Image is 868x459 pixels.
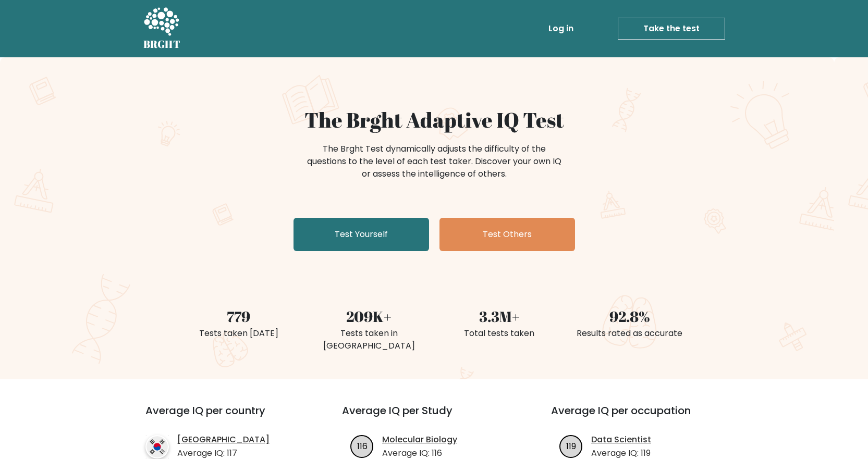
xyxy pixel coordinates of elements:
[571,305,689,327] div: 92.8%
[441,327,558,340] div: Total tests taken
[571,327,689,340] div: Results rated as accurate
[180,327,298,340] div: Tests taken [DATE]
[441,305,558,327] div: 3.3M+
[180,305,298,327] div: 779
[357,440,368,452] text: 116
[544,18,578,39] a: Log in
[566,440,576,452] text: 119
[439,218,575,251] a: Test Others
[143,4,181,53] a: BRGHT
[304,143,565,180] div: The Brght Test dynamically adjusts the difficulty of the questions to the level of each test take...
[180,107,689,132] h1: The Brght Adaptive IQ Test
[591,433,651,446] a: Data Scientist
[145,404,304,429] h3: Average IQ per country
[310,327,428,352] div: Tests taken in [GEOGRAPHIC_DATA]
[382,433,457,446] a: Molecular Biology
[618,18,725,40] a: Take the test
[551,404,735,429] h3: Average IQ per occupation
[342,404,526,429] h3: Average IQ per Study
[145,435,169,458] img: country
[310,305,428,327] div: 209K+
[177,433,270,446] a: [GEOGRAPHIC_DATA]
[143,38,181,51] h5: BRGHT
[294,218,429,251] a: Test Yourself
